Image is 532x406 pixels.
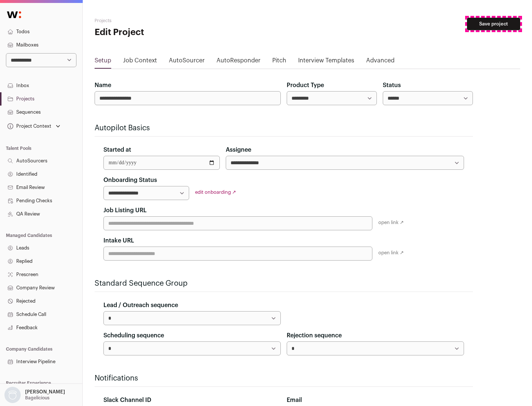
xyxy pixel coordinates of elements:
[3,387,66,403] button: Open dropdown
[103,331,164,340] label: Scheduling sequence
[25,389,65,395] p: [PERSON_NAME]
[169,56,205,68] a: AutoSourcer
[366,56,395,68] a: Advanced
[272,56,286,68] a: Pitch
[467,18,520,30] button: Save project
[298,56,354,68] a: Interview Templates
[95,123,473,133] h2: Autopilot Basics
[287,81,324,90] label: Product Type
[103,301,178,310] label: Lead / Outreach sequence
[4,387,21,403] img: nopic.png
[95,373,473,383] h2: Notifications
[95,27,236,38] h1: Edit Project
[6,123,51,129] div: Project Context
[103,176,157,185] label: Onboarding Status
[103,236,134,245] label: Intake URL
[216,56,260,68] a: AutoResponder
[103,145,131,154] label: Started at
[95,18,236,24] h2: Projects
[103,206,147,215] label: Job Listing URL
[287,396,464,405] div: Email
[95,56,111,68] a: Setup
[103,396,151,405] label: Slack Channel ID
[6,121,62,131] button: Open dropdown
[3,7,25,22] img: Wellfound
[95,278,473,289] h2: Standard Sequence Group
[383,81,401,90] label: Status
[226,145,251,154] label: Assignee
[195,190,236,195] a: edit onboarding ↗
[123,56,157,68] a: Job Context
[287,331,342,340] label: Rejection sequence
[25,395,50,401] p: Bagelicious
[95,81,111,90] label: Name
